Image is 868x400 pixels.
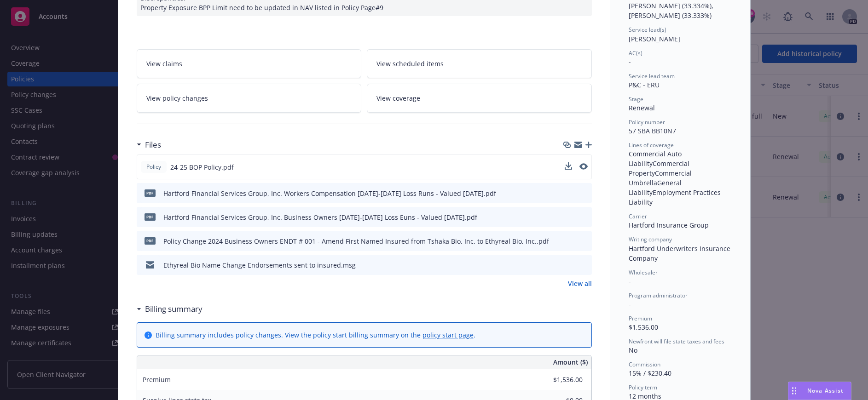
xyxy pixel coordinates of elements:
span: Service lead(s) [629,26,666,34]
h3: Billing summary [145,303,203,315]
button: download file [565,212,573,222]
h3: Files [145,139,161,151]
button: preview file [579,162,588,172]
button: download file [565,189,573,198]
span: Hartford Insurance Group [629,221,709,229]
span: Renewal [629,103,655,112]
a: View policy changes [137,84,362,113]
span: Policy term [629,383,657,391]
span: Commission [629,360,660,368]
span: Amount ($) [553,357,588,367]
span: [PERSON_NAME] [629,34,680,43]
span: View coverage [376,93,420,103]
span: Policy [145,163,163,171]
span: pdf [145,189,156,196]
span: 57 SBA BB10N7 [629,126,676,135]
div: Ethyreal Bio Name Change Endorsements sent to insured.msg [163,260,356,270]
span: Commercial Property [629,159,691,177]
div: Hartford Financial Services Group, Inc. Workers Compensation [DATE]-[DATE] Loss Runs - Valued [DA... [163,189,496,198]
span: pdf [145,213,156,220]
button: preview file [580,260,588,270]
span: Commercial Umbrella [629,169,694,187]
span: 15% / $230.40 [629,369,671,377]
button: preview file [580,189,588,198]
span: Employment Practices Liability [629,188,723,206]
span: View claims [146,59,182,69]
span: Writing company [629,235,672,243]
div: Hartford Financial Services Group, Inc. Business Owners [DATE]-[DATE] Loss Euns - Valued [DATE].pdf [163,212,477,222]
span: Service lead team [629,72,675,80]
span: View policy changes [146,93,208,103]
button: download file [565,260,573,270]
a: View coverage [367,84,592,113]
button: download file [565,162,572,172]
a: View scheduled items [367,49,592,78]
button: download file [565,162,572,170]
div: Files [137,139,161,151]
div: Drag to move [788,382,800,400]
div: Billing summary [137,303,203,315]
button: preview file [580,236,588,246]
span: 24-25 BOP Policy.pdf [170,162,234,172]
a: View claims [137,49,362,78]
span: - [629,277,631,286]
span: P&C - ERU [629,80,660,89]
span: View scheduled items [376,59,444,69]
input: 0.00 [528,373,588,387]
a: View all [568,279,592,288]
span: - [629,57,631,66]
span: pdf [145,237,156,244]
span: Policy number [629,118,665,126]
button: Nova Assist [788,382,851,400]
button: preview file [579,163,588,170]
button: download file [565,236,573,246]
span: AC(s) [629,49,642,57]
span: Premium [143,375,171,384]
span: Lines of coverage [629,141,674,149]
div: Policy Change 2024 Business Owners ENDT # 001 - Amend First Named Insured from Tshaka Bio, Inc. t... [163,236,549,246]
span: $1,536.00 [629,323,658,331]
span: Nova Assist [807,387,844,394]
a: policy start page [422,331,474,339]
span: Commercial Auto Liability [629,149,683,168]
span: Hartford Underwriters Insurance Company [629,244,732,263]
div: Billing summary includes policy changes. View the policy start billing summary on the . [156,330,475,340]
span: Wholesaler [629,269,658,276]
button: preview file [580,212,588,222]
span: No [629,346,637,354]
span: General Liability [629,178,683,197]
span: Premium [629,314,652,322]
span: Program administrator [629,291,688,299]
span: - [629,300,631,309]
span: Newfront will file state taxes and fees [629,337,724,345]
span: Stage [629,95,643,103]
span: Carrier [629,212,647,220]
